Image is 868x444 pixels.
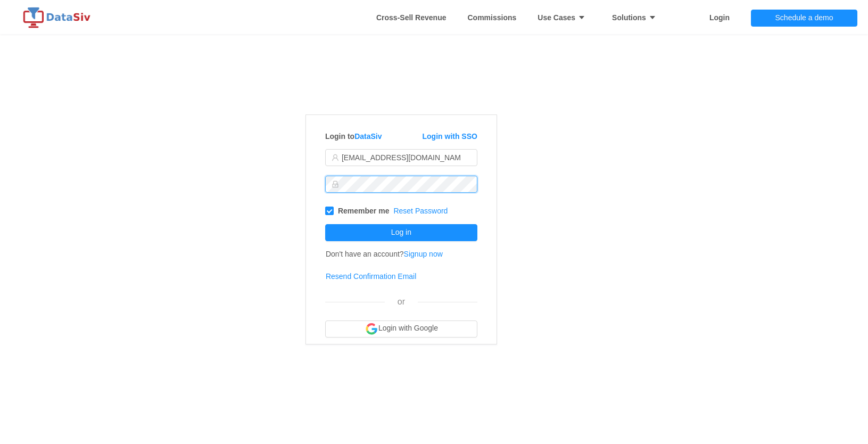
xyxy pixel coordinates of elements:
[325,320,477,338] button: Login with Google
[612,13,662,22] strong: Solutions
[398,297,405,306] span: or
[538,13,591,22] strong: Use Cases
[467,2,516,34] a: Commissions
[404,250,443,258] a: Signup now
[326,272,416,281] a: Resend Confirmation Email
[423,132,477,141] a: Login with SSO
[325,149,477,166] input: Email
[332,180,339,188] i: icon: lock
[709,2,730,34] a: Login
[338,207,390,215] strong: Remember me
[751,10,857,27] button: Schedule a demo
[376,2,447,34] a: Whitespace
[21,7,96,28] img: logo
[325,243,443,265] td: Don't have an account?
[325,224,477,241] button: Log in
[393,207,448,215] a: Reset Password
[332,154,339,161] i: icon: user
[646,14,656,21] i: icon: caret-down
[575,14,585,21] i: icon: caret-down
[354,132,382,141] a: DataSiv
[325,132,382,141] strong: Login to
